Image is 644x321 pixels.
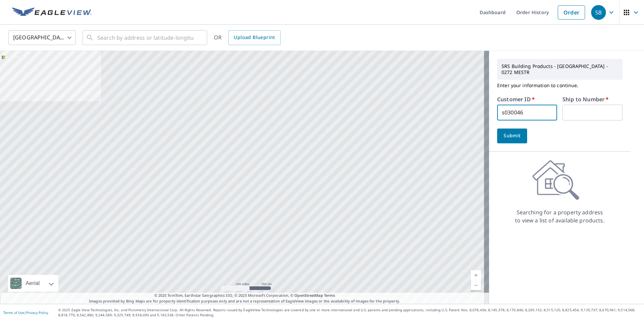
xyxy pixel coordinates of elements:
[26,310,48,315] a: Privacy Policy
[228,30,280,45] a: Upload Blueprint
[499,61,621,78] p: SRS Building Products - [GEOGRAPHIC_DATA] - 0272 MESTR
[497,129,527,143] button: Submit
[214,30,281,45] div: OR
[471,280,481,290] a: Current Level 5, Zoom Out
[154,293,335,298] span: © 2025 TomTom, Earthstar Geographics SIO, © 2025 Microsoft Corporation, ©
[497,97,535,102] label: Customer ID
[24,275,42,292] div: Aerial
[503,132,522,140] span: Submit
[324,293,335,298] a: Terms
[471,270,481,280] a: Current Level 5, Zoom In
[515,208,605,224] p: Searching for a property address to view a list of available products.
[8,275,58,292] div: Aerial
[3,311,48,315] p: |
[8,28,76,47] div: [GEOGRAPHIC_DATA]
[591,5,606,20] div: SB
[58,308,641,318] p: © 2025 Eagle View Technologies, Inc. and Pictometry International Corp. All Rights Reserved. Repo...
[234,33,275,42] span: Upload Blueprint
[558,5,585,20] a: Order
[97,28,193,47] input: Search by address or latitude-longitude
[294,293,323,298] a: OpenStreetMap
[562,97,609,102] label: Ship to Number
[497,80,622,91] p: Enter your information to continue.
[3,310,24,315] a: Terms of Use
[12,7,92,17] img: EV Logo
